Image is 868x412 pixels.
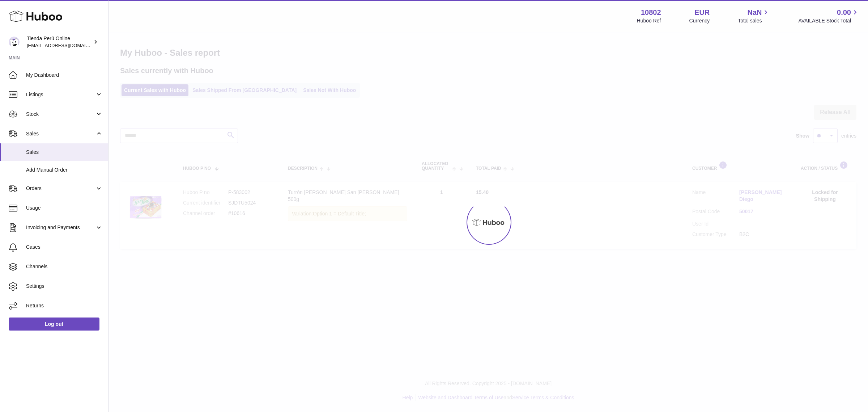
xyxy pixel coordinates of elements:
span: Sales [26,149,103,156]
span: AVAILABLE Stock Total [798,17,859,24]
span: NaN [747,8,762,17]
div: Currency [689,17,710,24]
span: Cases [26,244,103,251]
span: Listings [26,91,95,98]
div: Huboo Ref [637,17,661,24]
a: 0.00 AVAILABLE Stock Total [798,8,859,24]
span: Channels [26,263,103,270]
span: Settings [26,283,103,290]
img: internalAdmin-10802@internal.huboo.com [9,37,20,47]
span: [EMAIL_ADDRESS][DOMAIN_NAME] [27,42,106,48]
span: Total sales [738,17,770,24]
span: Add Manual Order [26,167,103,173]
span: Orders [26,185,95,192]
span: Stock [26,111,95,118]
a: NaN Total sales [738,8,770,24]
span: Sales [26,130,95,137]
span: Invoicing and Payments [26,224,95,231]
a: Log out [9,318,99,331]
span: Returns [26,302,103,309]
strong: 10802 [641,8,661,17]
span: Usage [26,205,103,211]
span: My Dashboard [26,72,103,79]
div: Tienda Perú Online [27,35,92,49]
span: 0.00 [837,8,851,17]
strong: EUR [694,8,710,17]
